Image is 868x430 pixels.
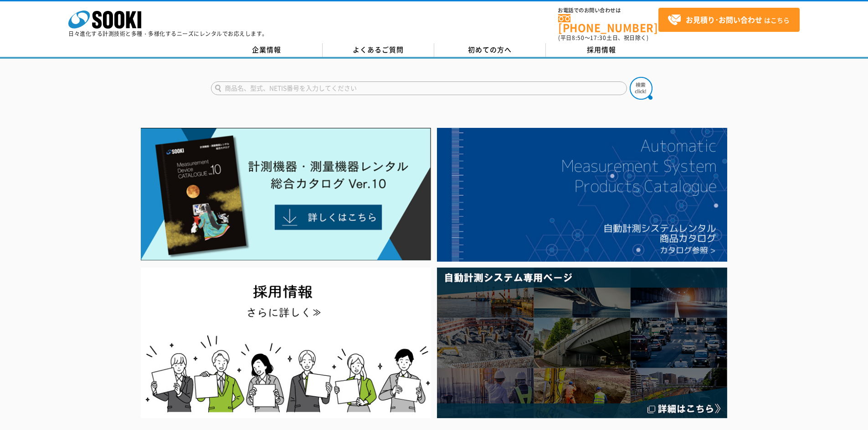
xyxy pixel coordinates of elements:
[590,34,606,42] span: 17:30
[558,34,648,42] span: (平日 ～ 土日、祝日除く)
[658,8,800,32] a: お見積り･お問い合わせはこちら
[141,268,431,418] img: SOOKI recruit
[211,81,627,95] input: 商品名、型式、NETIS番号を入力してください
[434,43,546,57] a: 初めての方へ
[668,13,790,27] span: はこちら
[572,34,585,42] span: 8:50
[68,31,268,36] p: 日々進化する計測技術と多種・多様化するニーズにレンタルでお応えします。
[468,45,512,55] span: 初めての方へ
[686,14,762,25] strong: お見積り･お問い合わせ
[437,268,727,418] img: 自動計測システム専用ページ
[630,77,652,100] img: btn_search.png
[558,14,658,33] a: [PHONE_NUMBER]
[558,8,658,13] span: お電話でのお問い合わせは
[211,43,323,57] a: 企業情報
[546,43,657,57] a: 採用情報
[323,43,434,57] a: よくあるご質問
[141,128,431,261] img: Catalog Ver10
[437,128,727,262] img: 自動計測システムカタログ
